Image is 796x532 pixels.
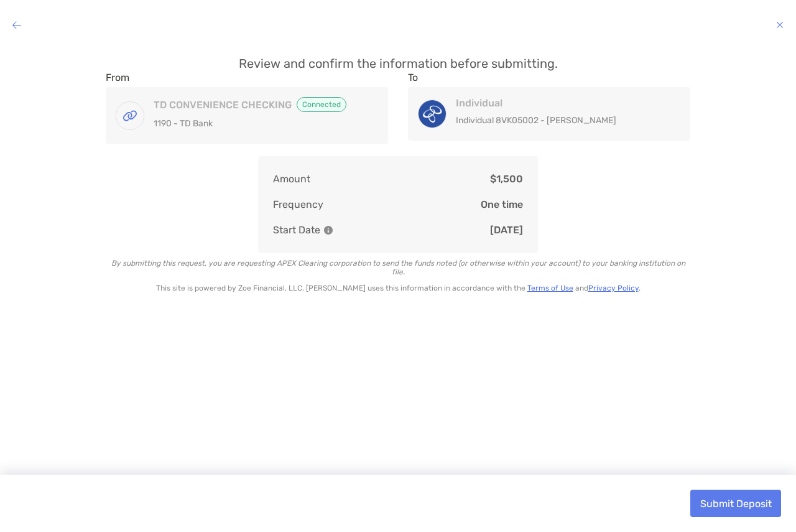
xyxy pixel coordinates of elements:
p: One time [481,197,523,212]
h4: Individual [456,97,667,109]
p: Amount [273,171,310,187]
p: This site is powered by Zoe Financial, LLC. [PERSON_NAME] uses this information in accordance wit... [106,284,690,292]
p: Review and confirm the information before submitting. [106,56,690,72]
label: From [106,72,129,83]
a: Privacy Policy [588,284,639,292]
p: By submitting this request, you are requesting APEX Clearing corporation to send the funds noted ... [106,259,690,276]
p: $1,500 [490,171,523,187]
img: Information Icon [324,226,333,235]
p: 1190 - TD Bank [154,116,364,131]
a: Terms of Use [527,284,573,292]
p: Individual 8VK05002 - [PERSON_NAME] [456,113,667,128]
p: [DATE] [490,222,523,238]
p: Start Date [273,222,333,238]
span: Connected [297,97,346,112]
img: TD CONVENIENCE CHECKING [116,102,144,129]
img: Individual [419,100,446,128]
h4: TD CONVENIENCE CHECKING [154,97,364,112]
label: To [408,72,418,83]
p: Frequency [273,197,323,212]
